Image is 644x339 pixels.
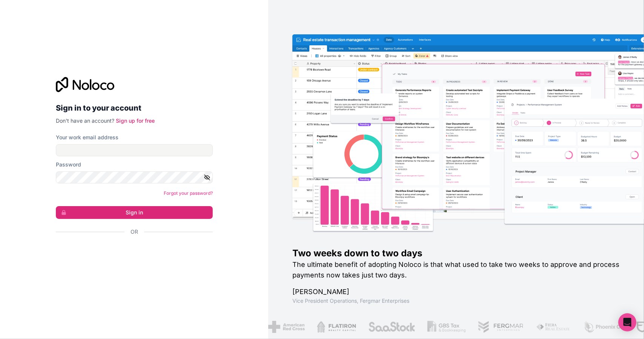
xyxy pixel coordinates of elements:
h1: Vice President Operations , Fergmar Enterprises [292,297,620,305]
label: Password [56,161,81,168]
h2: Sign in to your account [56,101,213,115]
input: Password [56,171,213,183]
span: Or [131,228,138,236]
img: /assets/saastock-C6Zbiodz.png [367,321,415,333]
label: Your work email address [56,134,118,141]
a: Sign up for free [116,117,155,124]
img: /assets/gbstax-C-GtDUiK.png [427,321,466,333]
img: /assets/fergmar-CudnrXN5.png [477,321,523,333]
img: /assets/fiera-fwj2N5v4.png [535,321,571,333]
div: Open Intercom Messenger [618,313,636,331]
span: Don't have an account? [56,117,114,124]
img: /assets/phoenix-BREaitsQ.png [583,321,624,333]
img: /assets/american-red-cross-BAupjrZR.png [267,321,304,333]
h2: The ultimate benefit of adopting Noloco is that what used to take two weeks to approve and proces... [292,259,620,280]
h1: [PERSON_NAME] [292,287,620,297]
input: Email address [56,144,213,156]
a: Forgot your password? [164,190,213,196]
img: /assets/flatiron-C8eUkumj.png [317,321,356,333]
h1: Two weeks down to two days [292,247,620,259]
button: Sign in [56,206,213,219]
iframe: Sign in with Google Button [52,244,211,260]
